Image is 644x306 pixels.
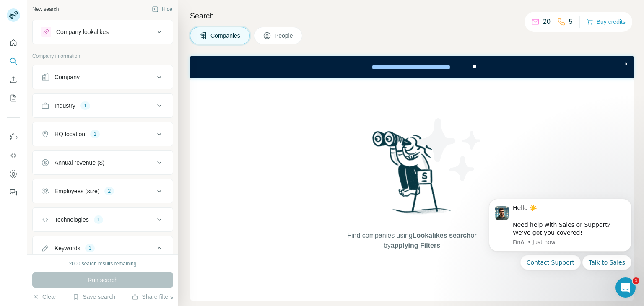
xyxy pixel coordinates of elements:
[413,232,471,239] span: Lookalikes search
[32,293,56,301] button: Clear
[55,244,80,252] div: Keywords
[210,31,241,40] span: Companies
[69,260,137,267] div: 2000 search results remaining
[33,153,173,173] button: Annual revenue ($)
[569,17,573,27] p: 5
[587,16,626,28] button: Buy credits
[7,72,20,87] button: Enrich CSV
[369,129,456,222] img: Surfe Illustration - Woman searching with binoculars
[7,54,20,69] button: Search
[190,56,634,78] iframe: Banner
[90,130,100,138] div: 1
[33,238,173,262] button: Keywords3
[543,17,551,27] p: 20
[55,215,89,224] div: Technologies
[7,130,20,145] button: Use Surfe on LinkedIn
[33,181,173,201] button: Employees (size)2
[7,91,20,106] button: My lists
[55,158,104,167] div: Annual revenue ($)
[615,277,636,298] iframe: Intercom live chat
[33,124,173,144] button: HQ location1
[33,67,173,87] button: Company
[275,31,294,40] span: People
[146,3,178,16] button: Hide
[7,148,20,163] button: Use Surfe API
[33,22,173,42] button: Company lookalikes
[633,277,639,284] span: 1
[476,189,644,302] iframe: Intercom notifications message
[32,52,173,60] p: Company information
[55,130,85,138] div: HQ location
[33,96,173,116] button: Industry1
[33,210,173,230] button: Technologies1
[55,187,99,195] div: Employees (size)
[80,102,90,109] div: 1
[7,35,20,50] button: Quick start
[94,216,104,223] div: 1
[73,293,115,301] button: Save search
[104,187,114,195] div: 2
[345,231,479,251] span: Find companies using or by
[7,185,20,200] button: Feedback
[56,28,109,36] div: Company lookalikes
[190,10,634,22] h4: Search
[55,101,75,110] div: Industry
[391,242,440,249] span: applying Filters
[412,112,488,187] img: Surfe Illustration - Stars
[55,73,80,81] div: Company
[32,5,59,13] div: New search
[85,244,95,252] div: 3
[7,166,20,182] button: Dashboard
[132,293,173,301] button: Share filters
